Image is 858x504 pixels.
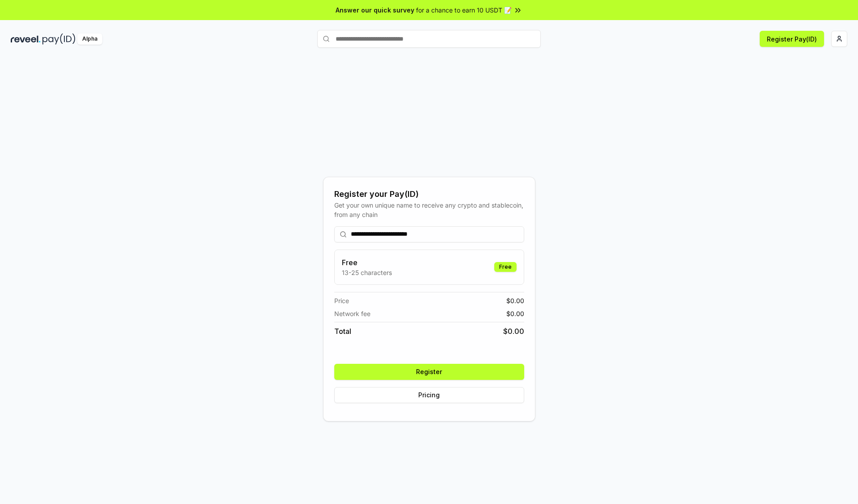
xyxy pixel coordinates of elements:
[506,296,524,305] span: $ 0.00
[760,31,824,47] button: Register Pay(ID)
[342,257,392,268] h3: Free
[494,262,517,272] div: Free
[416,5,512,15] span: for a chance to earn 10 USDT 📝
[334,309,370,318] span: Network fee
[336,5,414,15] span: Answer our quick survey
[77,33,102,45] div: Alpha
[334,296,349,305] span: Price
[342,268,392,277] p: 13-25 characters
[334,364,524,380] button: Register
[42,33,76,45] img: pay_id
[503,326,524,337] span: $ 0.00
[506,309,524,318] span: $ 0.00
[334,326,351,337] span: Total
[334,188,524,200] div: Register your Pay(ID)
[11,33,41,45] img: reveel_dark
[334,200,524,219] div: Get your own unique name to receive any crypto and stablecoin, from any chain
[334,387,524,403] button: Pricing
